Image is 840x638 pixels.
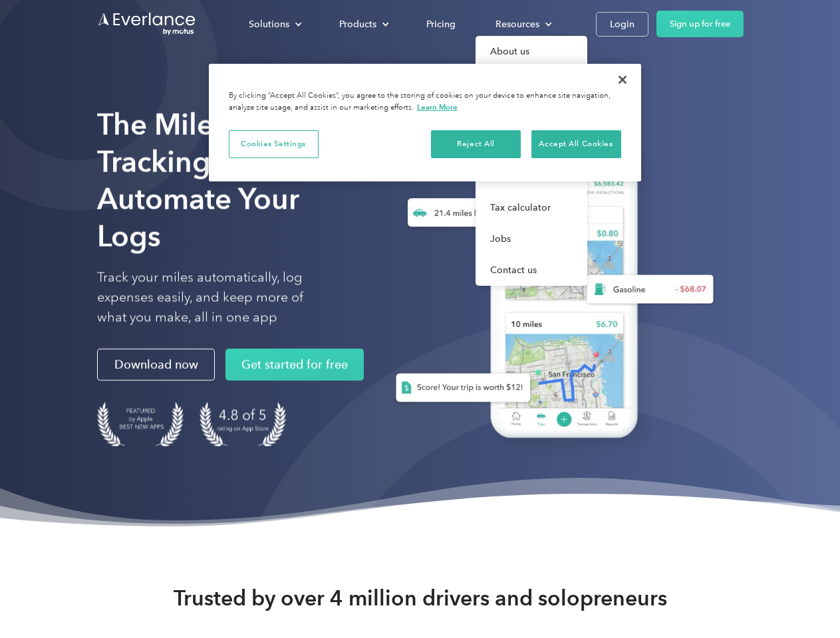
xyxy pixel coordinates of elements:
[97,402,184,447] img: Badge for Featured by Apple Best New Apps
[608,65,637,94] button: Close
[200,402,286,447] img: 4.9 out of 5 stars on the app store
[431,130,521,158] button: Reject All
[476,223,587,255] a: Jobs
[596,12,648,37] a: Login
[209,64,641,181] div: Cookie banner
[97,349,215,381] a: Download now
[610,16,634,33] div: Login
[482,13,563,36] div: Resources
[413,13,469,36] a: Pricing
[229,130,319,158] button: Cookies Settings
[656,11,744,37] a: Sign up for free
[476,36,587,67] a: About us
[225,349,364,381] a: Get started for free
[229,90,621,114] div: By clicking “Accept All Cookies”, you agree to the storing of cookies on your device to enhance s...
[209,64,641,181] div: Privacy
[174,585,667,611] strong: Trusted by over 4 million drivers and solopreneurs
[476,255,587,286] a: Contact us
[97,268,335,328] p: Track your miles automatically, log expenses easily, and keep more of what you make, all in one app
[97,11,197,37] a: Go to homepage
[374,126,724,458] img: Everlance, mileage tracker app, expense tracking app
[249,16,289,33] div: Solutions
[235,13,313,36] div: Solutions
[476,192,587,223] a: Tax calculator
[476,36,587,286] nav: Resources
[531,130,621,158] button: Accept All Cookies
[495,16,539,33] div: Resources
[426,16,456,33] div: Pricing
[339,16,376,33] div: Products
[326,13,400,36] div: Products
[417,102,458,112] a: More information about your privacy, opens in a new tab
